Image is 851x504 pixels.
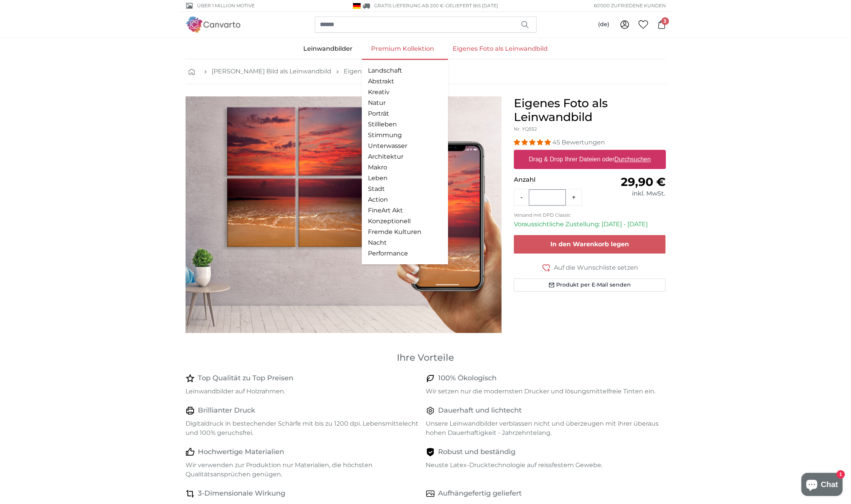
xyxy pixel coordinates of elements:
span: 3 [661,17,669,25]
button: Auf die Wunschliste setzen [514,263,666,272]
h3: Ihre Vorteile [186,351,666,364]
label: Drag & Drop Ihrer Dateien oder [526,152,654,167]
span: GRATIS Lieferung ab 200 € [374,3,444,8]
h1: Eigenes Foto als Leinwandbild [514,96,666,124]
img: personalised-canvas-print [186,96,502,333]
a: FineArt Akt [368,206,442,215]
p: Voraussichtliche Zustellung: [DATE] - [DATE] [514,220,666,229]
a: Performance [368,249,442,258]
h4: 3-Dimensionale Wirkung [198,488,285,499]
a: Stimmung [368,131,442,140]
button: In den Warenkorb legen [514,235,666,254]
h4: Robust und beständig [438,447,515,458]
h4: Dauerhaft und lichtecht [438,405,522,416]
a: Action [368,195,442,204]
a: Abstrakt [368,77,442,86]
nav: breadcrumbs [186,59,666,84]
p: Digitaldruck in bestechender Schärfe mit bis zu 1200 dpi. Lebensmittelecht und 100% geruchsfrei. [186,419,420,438]
a: Leinwandbilder [294,39,362,59]
span: 29,90 € [621,175,665,189]
a: Leben [368,174,442,183]
a: Premium Kollektion [362,39,443,59]
h4: Hochwertige Materialien [198,447,284,458]
u: Durchsuchen [614,156,650,162]
span: Nr. YQ552 [514,126,537,132]
h4: Top Qualität zu Top Preisen [198,373,293,384]
p: Unsere Leinwandbilder verblassen nicht und überzeugen mit ihrer überaus hohen Dauerhaftigkeit - J... [426,419,660,438]
a: Konzeptionell [368,217,442,226]
img: Deutschland [353,3,361,9]
a: Architektur [368,152,442,161]
p: Versand mit DPD Classic [514,212,666,218]
div: 1 of 1 [186,96,502,333]
p: Anzahl [514,175,590,184]
p: Neuste Latex-Drucktechnologie auf reissfestem Gewebe. [426,461,660,470]
a: Eigenes Foto als Leinwandbild [344,67,438,76]
h4: Aufhängefertig geliefert [438,488,522,499]
span: In den Warenkorb legen [550,240,629,248]
a: Eigenes Foto als Leinwandbild [443,39,557,59]
a: Stadt [368,184,442,194]
a: Landschaft [368,66,442,75]
button: - [514,190,529,205]
button: + [566,190,582,205]
p: Wir verwenden zur Produktion nur Materialien, die höchsten Qualitätsansprüchen genügen. [186,461,420,479]
span: 45 Bewertungen [552,139,605,146]
a: Kreativ [368,88,442,97]
a: Natur [368,98,442,108]
span: 4.93 stars [514,139,552,146]
inbox-online-store-chat: Onlineshop-Chat von Shopify [799,473,845,498]
a: [PERSON_NAME] Bild als Leinwandbild [212,67,331,76]
button: (de) [592,18,615,31]
p: Leinwandbilder auf Holzrahmen. [186,387,420,396]
span: Über 1 Million Motive [197,2,255,9]
a: Nacht [368,238,442,247]
a: Porträt [368,109,442,118]
button: Produkt per E-Mail senden [514,279,666,292]
a: Makro [368,163,442,172]
h4: Brillianter Druck [198,405,255,416]
a: Stillleben [368,120,442,129]
span: Geliefert bis [DATE] [446,3,498,8]
p: Wir setzen nur die modernsten Drucker und lösungsmittelfreie Tinten ein. [426,387,660,396]
div: inkl. MwSt. [590,189,665,198]
span: - [444,3,498,8]
a: Fremde Kulturen [368,227,442,237]
img: Canvarto [186,17,241,32]
a: Unterwasser [368,141,442,151]
h4: 100% Ökologisch [438,373,497,384]
span: Auf die Wunschliste setzen [554,263,638,272]
span: 60'000 ZUFRIEDENE KUNDEN [594,2,666,9]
